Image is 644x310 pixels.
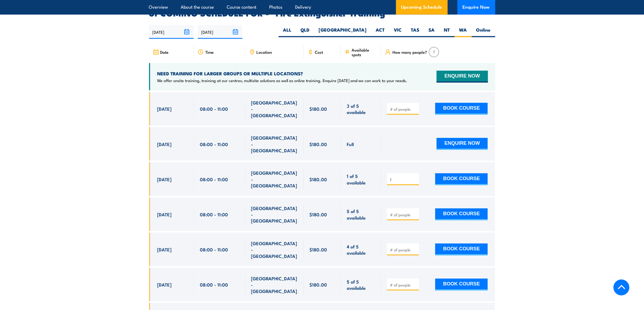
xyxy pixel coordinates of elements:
[200,211,228,217] span: 08:00 - 11:00
[437,138,488,150] button: ENQUIRE NOW
[435,279,488,291] button: BOOK COURSE
[310,141,327,147] span: $180.00
[200,246,228,252] span: 08:00 - 11:00
[157,246,172,252] span: [DATE]
[371,27,389,37] label: ACT
[310,211,327,217] span: $180.00
[455,27,472,37] label: WA
[472,27,495,37] label: Online
[424,27,440,37] label: SA
[251,99,298,118] span: [GEOGRAPHIC_DATA] - [GEOGRAPHIC_DATA]
[347,173,375,186] span: 1 of 5 available
[437,71,488,83] button: ENQUIRE NOW
[310,176,327,182] span: $180.00
[315,50,323,54] span: Cost
[157,78,407,83] p: We offer onsite training, training at our centres, multisite solutions as well as online training...
[435,103,488,115] button: BOOK COURSE
[257,50,272,54] span: Location
[347,278,375,291] span: 5 of 5 available
[347,141,354,147] span: Full
[251,275,298,294] span: [GEOGRAPHIC_DATA] - [GEOGRAPHIC_DATA]
[157,106,172,112] span: [DATE]
[347,103,375,115] span: 3 of 5 available
[310,246,327,252] span: $180.00
[198,25,242,39] input: To date
[347,243,375,256] span: 4 of 5 available
[205,50,214,54] span: Time
[390,247,417,252] input: # of people
[157,70,407,76] h4: NEED TRAINING FOR LARGER GROUPS OR MULTIPLE LOCATIONS?
[200,281,228,288] span: 08:00 - 11:00
[352,48,377,57] span: Available spots
[407,27,424,37] label: TAS
[390,282,417,288] input: # of people
[149,9,495,16] h2: UPCOMING SCHEDULE FOR - "Fire Extinguisher Training"
[435,173,488,185] button: BOOK COURSE
[392,50,427,54] span: How many people?
[390,106,417,112] input: # of people
[310,106,327,112] span: $180.00
[435,208,488,220] button: BOOK COURSE
[251,134,298,153] span: [GEOGRAPHIC_DATA] - [GEOGRAPHIC_DATA]
[157,211,172,217] span: [DATE]
[435,244,488,255] button: BOOK COURSE
[157,176,172,182] span: [DATE]
[314,27,371,37] label: [GEOGRAPHIC_DATA]
[200,176,228,182] span: 08:00 - 11:00
[200,141,228,147] span: 08:00 - 11:00
[390,212,417,217] input: # of people
[251,205,298,224] span: [GEOGRAPHIC_DATA] - [GEOGRAPHIC_DATA]
[160,50,169,54] span: Date
[200,106,228,112] span: 08:00 - 11:00
[157,141,172,147] span: [DATE]
[279,27,296,37] label: ALL
[296,27,314,37] label: QLD
[310,281,327,288] span: $180.00
[251,240,298,259] span: [GEOGRAPHIC_DATA] - [GEOGRAPHIC_DATA]
[389,27,407,37] label: VIC
[347,208,375,221] span: 5 of 5 available
[251,170,298,188] span: [GEOGRAPHIC_DATA] - [GEOGRAPHIC_DATA]
[390,177,417,182] input: # of people
[157,281,172,288] span: [DATE]
[440,27,455,37] label: NT
[149,25,194,39] input: From date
